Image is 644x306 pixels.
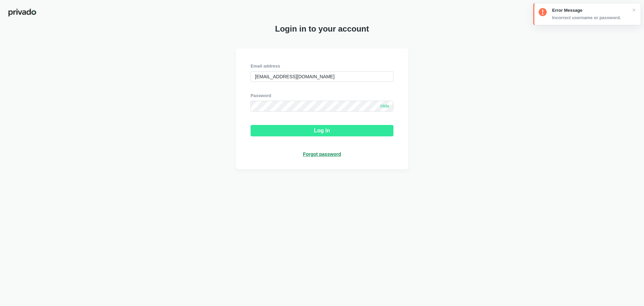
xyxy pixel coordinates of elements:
[303,151,341,157] a: Forgot password
[314,128,330,134] div: Log in
[539,8,547,16] img: status
[552,15,621,21] span: Incorrect username or password.
[380,103,389,109] span: Hide
[631,7,637,13] img: removeButton
[251,125,393,136] button: Log in
[251,93,393,99] div: Password
[8,8,37,17] img: privado-logo
[275,24,369,34] span: Login in to your account
[552,7,621,13] span: Error Message
[251,63,393,69] div: Email address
